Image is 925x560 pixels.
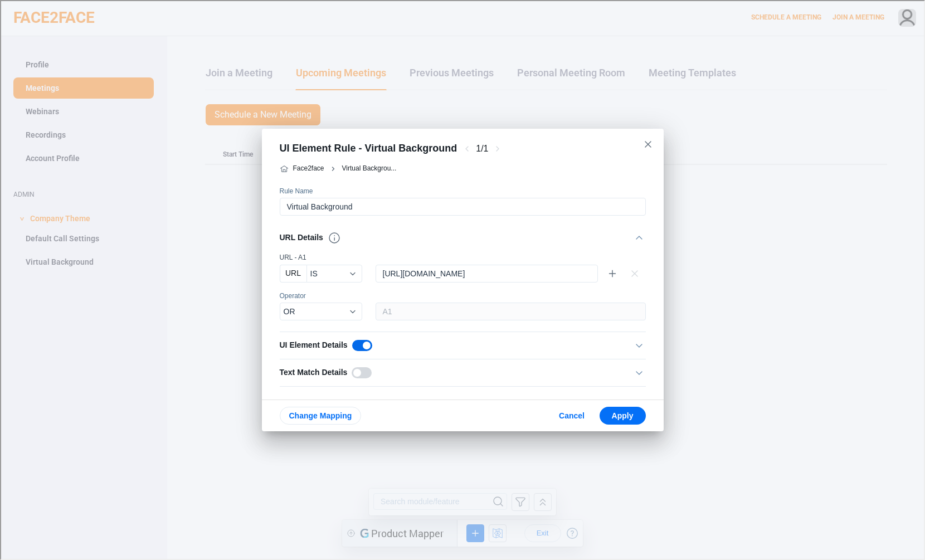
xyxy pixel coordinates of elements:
[279,338,371,351] div: UI Element Details
[192,9,210,18] span: Exit
[283,306,294,315] div: OR
[279,331,645,358] div: UI Element Details
[279,197,631,214] input: Enter Rule Name
[279,230,340,244] div: URL Details
[182,4,219,22] button: Exit
[607,410,636,419] span: Apply
[292,163,323,172] div: Face2face
[5,4,123,21] input: Search module/feature
[557,410,585,419] span: Cancel
[279,358,645,385] div: Text Match Details
[279,365,371,378] div: Text Match Details
[309,268,317,277] div: IS
[288,410,351,419] span: Change Mapping
[279,290,361,299] div: Operator
[548,406,594,423] button: Cancel
[341,163,396,172] div: Virtual Backgrou...
[374,301,645,319] div: A1
[279,223,645,250] div: URL Details
[279,141,456,154] div: UI Element Rule - Virtual Background
[279,406,361,423] button: Change Mapping
[375,264,583,281] input: Enter URL
[598,406,645,423] button: Apply
[475,141,487,154] div: 1 / 1
[279,264,305,281] div: URL
[279,186,644,194] div: Rule Name
[279,252,645,261] div: URL - A 1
